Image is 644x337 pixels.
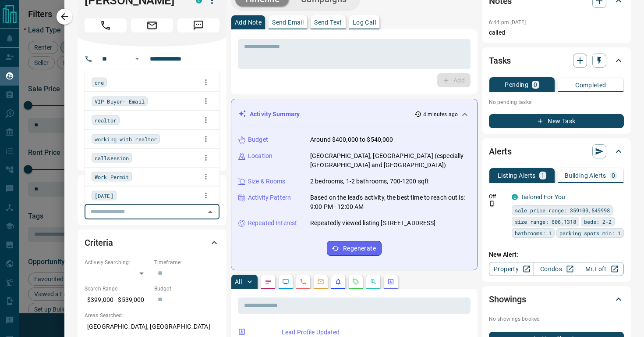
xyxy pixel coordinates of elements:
button: New Task [489,114,624,128]
span: Email [131,18,173,32]
p: Send Email [272,19,304,25]
h2: Criteria [85,236,113,250]
div: Alerts [489,141,624,162]
p: 2 bedrooms, 1-2 bathrooms, 700-1200 sqft [310,177,429,186]
p: Budget [248,135,268,144]
div: condos.ca [512,194,518,200]
h2: Alerts [489,144,512,158]
svg: Listing Alerts [335,278,342,285]
span: VIP Buyer- Email [95,97,145,105]
p: Off [489,193,506,201]
p: Pending [505,82,528,88]
p: [GEOGRAPHIC_DATA], [GEOGRAPHIC_DATA] (especially [GEOGRAPHIC_DATA] and [GEOGRAPHIC_DATA]) [310,151,470,170]
div: Activity Summary4 minutes ago [238,106,470,122]
p: Listing Alerts [498,172,536,179]
svg: Requests [352,278,359,285]
button: Close [204,206,216,218]
p: 1 [541,172,545,179]
svg: Lead Browsing Activity [282,278,289,285]
svg: Calls [300,278,307,285]
div: Showings [489,289,624,310]
button: Open [132,54,142,64]
p: Repeated Interest [248,219,297,228]
div: Criteria [85,232,219,253]
span: realtor [95,115,117,124]
p: 0 [612,172,615,179]
span: parking spots min: 1 [559,229,621,237]
p: Actively Searching: [85,258,150,266]
span: sale price range: 359100,549998 [515,206,610,215]
p: No showings booked [489,315,624,323]
svg: Emails [317,278,324,285]
span: beds: 2-2 [584,217,612,226]
p: Lead Profile Updated [282,328,467,337]
p: All [235,279,242,285]
a: Property [489,262,534,276]
p: Building Alerts [565,172,606,179]
span: size range: 606,1318 [515,217,576,226]
a: Tailored For You [520,194,565,201]
h2: Tasks [489,54,511,68]
p: Search Range: [85,285,150,293]
p: 6:44 pm [DATE] [489,19,526,25]
p: Budget: [154,285,219,293]
span: Message [177,18,219,32]
p: Activity Pattern [248,193,291,202]
p: No pending tasks [489,96,624,109]
p: Activity Summary [250,110,300,119]
span: [DATE] [95,191,113,200]
p: Repeatedly viewed listing [STREET_ADDRESS] [310,219,436,228]
p: 4 minutes ago [423,111,458,118]
a: Mr.Loft [579,262,624,276]
p: $399,000 - $539,000 [85,293,150,307]
p: Send Text [314,19,342,25]
p: Size & Rooms [248,177,286,186]
p: called [489,28,624,37]
h2: Showings [489,292,526,306]
span: callsession [95,153,129,162]
p: Around $400,000 to $540,000 [310,135,393,144]
span: working with realtor [95,134,157,143]
span: Call [85,18,127,32]
p: Timeframe: [154,258,219,266]
p: New Alert: [489,250,624,259]
p: Add Note [235,19,262,25]
span: bathrooms: 1 [515,229,552,237]
svg: Agent Actions [387,278,394,285]
p: Log Call [353,19,376,25]
p: 0 [534,82,537,88]
p: Completed [575,82,606,88]
svg: Opportunities [370,278,377,285]
p: Based on the lead's activity, the best time to reach out is: 9:00 PM - 12:00 AM [310,193,470,212]
svg: Notes [265,278,272,285]
p: Areas Searched: [85,312,219,319]
a: Condos [534,262,579,276]
svg: Push Notification Only [489,201,495,207]
p: Location [248,151,272,161]
div: Tasks [489,50,624,71]
span: cre [95,78,104,86]
button: Regenerate [327,241,382,256]
span: Work Permit [95,172,129,181]
p: [GEOGRAPHIC_DATA], [GEOGRAPHIC_DATA] [85,319,219,334]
